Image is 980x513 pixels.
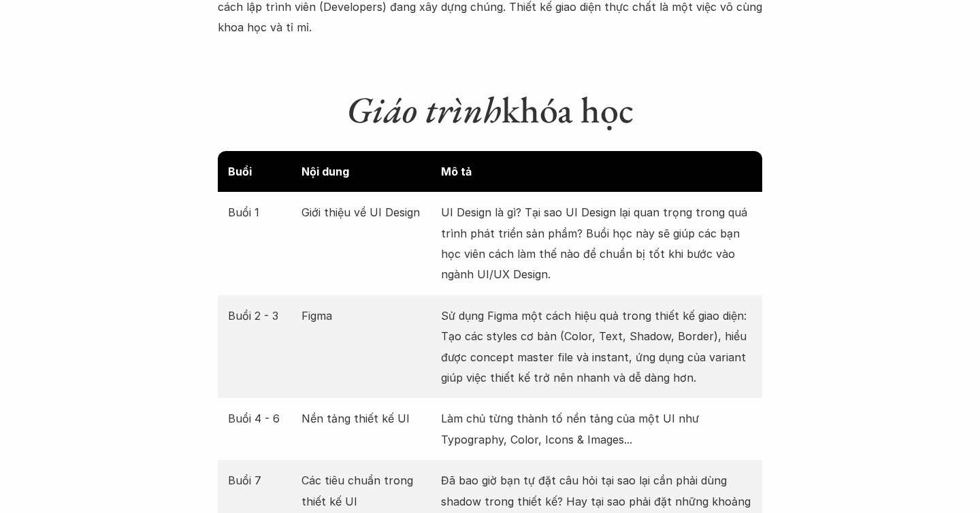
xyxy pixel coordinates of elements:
p: Figma [301,305,435,326]
p: Nền tảng thiết kế UI [301,408,435,429]
p: UI Design là gì? Tại sao UI Design lại quan trọng trong quá trình phát triển sản phẩm? Buổi học n... [441,202,752,285]
p: Buổi 4 - 6 [228,408,295,429]
p: Buổi 2 - 3 [228,305,295,326]
p: Giới thiệu về UI Design [301,202,435,222]
p: Sử dụng Figma một cách hiệu quả trong thiết kế giao diện: Tạo các styles cơ bản (Color, Text, Sha... [441,305,752,388]
p: Các tiêu chuẩn trong thiết kế UI [301,470,435,512]
em: Giáo trình [346,86,502,133]
h1: khóa học [218,88,762,132]
p: Buổi 1 [228,202,295,222]
p: Làm chủ từng thành tố nền tảng của một UI như Typography, Color, Icons & Images... [441,408,752,450]
strong: Mô tả [441,165,472,178]
p: Buổi 7 [228,470,295,491]
strong: Nội dung [301,165,349,178]
strong: Buổi [228,165,252,178]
